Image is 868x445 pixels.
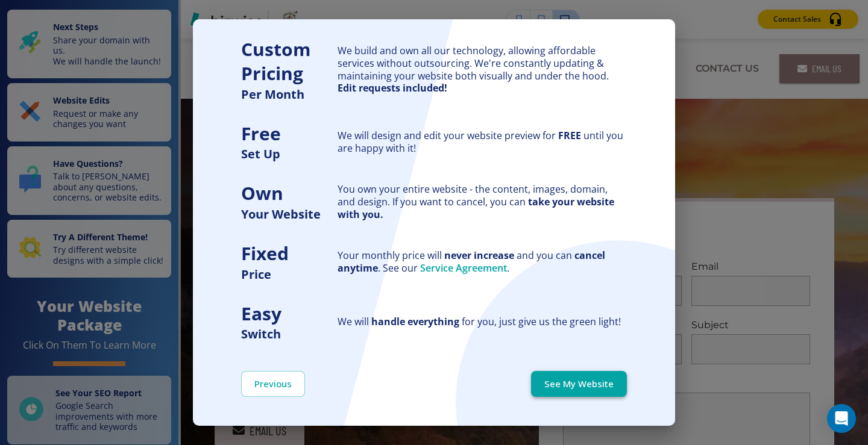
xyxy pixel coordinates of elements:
[338,183,627,220] div: You own your entire website - the content, images, domain, and design. If you want to cancel, you...
[338,249,605,275] strong: cancel anytime
[420,261,507,275] a: Service Agreement
[241,181,283,205] strong: Own
[241,241,289,266] strong: Fixed
[241,266,338,282] h5: Price
[558,129,581,142] strong: FREE
[338,45,627,95] div: We build and own all our technology, allowing affordable services without outsourcing. We're cons...
[338,195,614,221] strong: take your website with you.
[241,371,305,396] button: Previous
[241,86,338,102] h5: Per Month
[444,249,514,262] strong: never increase
[371,315,459,328] strong: handle everything
[827,404,856,433] div: Open Intercom Messenger
[241,326,338,342] h5: Switch
[241,121,281,146] strong: Free
[338,129,627,155] div: We will design and edit your website preview for until you are happy with it!
[241,146,338,162] h5: Set Up
[241,206,338,222] h5: Your Website
[241,301,281,326] strong: Easy
[338,249,627,275] div: Your monthly price will and you can . See our .
[531,371,627,396] button: See My Website
[338,81,447,95] strong: Edit requests included!
[338,316,627,328] div: We will for you, just give us the green light!
[241,37,310,86] strong: Custom Pricing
